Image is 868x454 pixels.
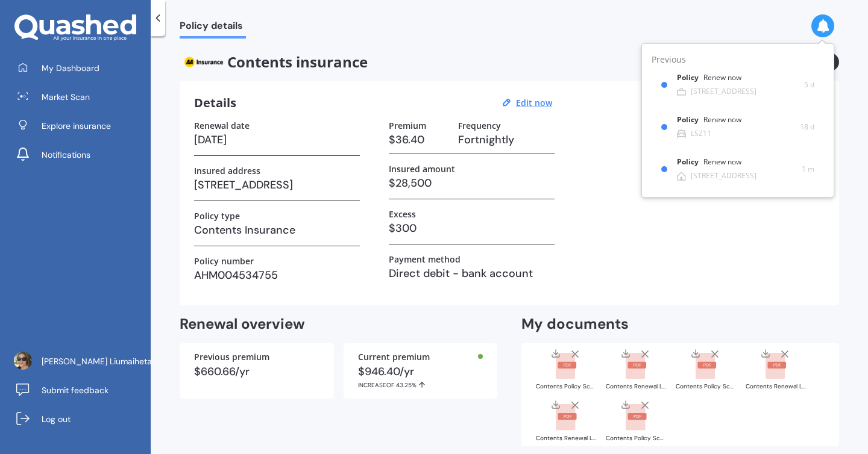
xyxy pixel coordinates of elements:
span: Policy details [180,20,246,36]
span: 43.25% [396,381,417,389]
div: Previous [652,54,824,67]
span: Market Scan [42,91,90,103]
a: Notifications [9,143,151,167]
a: Log out [9,407,151,431]
span: Submit feedback [42,384,108,396]
div: [STREET_ADDRESS] [691,87,756,96]
div: Contents Renewal Letter AHM004534755 (3).pdf [606,384,666,390]
a: Market Scan [9,85,151,109]
div: Contents Policy Schedule AHM004534755 (3).pdf [536,384,596,390]
label: Excess [389,209,416,219]
h3: $36.40 [389,131,448,149]
div: [STREET_ADDRESS] [691,172,756,180]
span: INCREASE OF [358,381,396,389]
div: Contents Renewal Letter AHM004534755 (1).pdf [746,384,806,390]
span: Log out [42,413,71,425]
h2: My documents [521,315,629,334]
div: $946.40/yr [358,366,483,389]
b: Policy [677,116,703,124]
div: Contents Policy Schedule AHM004534755 (1).pdf [676,384,736,390]
span: [PERSON_NAME] Liumaihetau [PERSON_NAME] [42,355,225,367]
button: Edit now [512,98,556,108]
a: Submit feedback [9,378,151,402]
label: Policy number [194,256,254,266]
span: 5 d [804,79,814,91]
div: Renew now [703,116,741,124]
label: Insured address [194,166,260,176]
label: Insured amount [389,164,455,174]
div: Renew now [703,73,741,82]
span: Explore insurance [42,120,111,132]
label: Payment method [389,254,461,264]
span: 18 d [800,121,814,133]
h3: [STREET_ADDRESS] [194,176,360,194]
label: Premium [389,120,426,131]
div: $660.66/yr [194,366,319,377]
div: LSZ11 [691,129,711,138]
h3: Contents Insurance [194,221,360,239]
a: Explore insurance [9,114,151,138]
span: 1 m [802,163,814,175]
b: Policy [677,73,703,82]
u: Edit now [516,97,552,108]
h3: $28,500 [389,174,555,192]
label: Renewal date [194,120,250,131]
h3: AHM004534755 [194,266,360,284]
div: Previous premium [194,353,319,361]
h3: Direct debit - bank account [389,264,555,282]
div: Contents Policy Schedule AHM004534755.pdf [606,435,666,441]
h2: Renewal overview [180,315,497,334]
a: My Dashboard [9,56,151,80]
h3: Fortnightly [458,131,555,149]
h3: $300 [389,219,555,237]
span: Contents insurance [180,53,665,71]
div: Contents Renewal Letter AHM004534755.pdf [536,435,596,441]
h3: [DATE] [194,131,360,149]
label: Frequency [458,120,501,131]
span: My Dashboard [42,62,99,74]
div: Renew now [703,158,741,166]
div: Current premium [358,353,483,361]
h3: Details [194,95,236,111]
img: AOh14GiWHLUfZiAElFv6W61gNgveSr5aaZsCb2vGfqVpJQ=s96-c [14,352,32,370]
label: Policy type [194,211,240,221]
b: Policy [677,158,703,166]
img: AA.webp [180,53,227,71]
span: Notifications [42,149,90,161]
a: [PERSON_NAME] Liumaihetau [PERSON_NAME] [9,349,151,373]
